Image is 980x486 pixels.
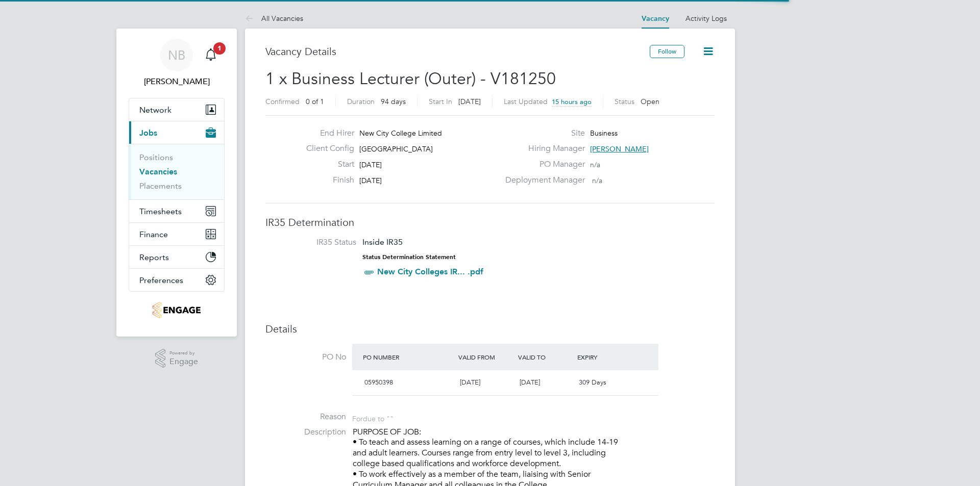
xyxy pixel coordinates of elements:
[265,97,300,106] label: Confirmed
[458,97,481,106] span: [DATE]
[499,128,585,139] label: Site
[520,378,540,387] span: [DATE]
[429,97,452,106] label: Start In
[516,348,575,366] div: Valid To
[129,75,225,88] span: Nick Briant
[359,160,382,169] span: [DATE]
[139,128,157,138] span: Jobs
[499,175,585,186] label: Deployment Manager
[139,105,171,115] span: Network
[265,412,346,422] label: Reason
[155,349,199,368] a: Powered byEngage
[139,275,183,285] span: Preferences
[642,14,669,23] a: Vacancy
[641,97,659,106] span: Open
[265,427,346,438] label: Description
[298,159,354,170] label: Start
[139,167,177,176] a: Vacancies
[590,160,600,169] span: n/a
[139,152,173,162] a: Positions
[265,322,715,336] h3: Details
[129,200,224,222] button: Timesheets
[245,14,303,23] a: All Vacancies
[456,348,516,366] div: Valid From
[298,143,354,154] label: Client Config
[129,246,224,268] button: Reports
[359,176,382,185] span: [DATE]
[590,144,649,154] span: [PERSON_NAME]
[592,176,602,185] span: n/a
[590,129,618,138] span: Business
[139,252,169,262] span: Reports
[116,29,237,337] nav: Main navigation
[129,39,225,88] a: NB[PERSON_NAME]
[460,378,480,387] span: [DATE]
[276,237,356,248] label: IR35 Status
[359,144,433,154] span: [GEOGRAPHIC_DATA]
[168,48,185,62] span: NB
[129,223,224,245] button: Finance
[265,69,556,89] span: 1 x Business Lecturer (Outer) - V181250
[499,143,585,154] label: Hiring Manager
[298,128,354,139] label: End Hirer
[615,97,634,106] label: Status
[352,412,394,423] div: For due to ""
[347,97,375,106] label: Duration
[265,216,715,229] h3: IR35 Determination
[139,181,182,191] a: Placements
[579,378,606,387] span: 309 Days
[685,14,727,23] a: Activity Logs
[129,98,224,121] button: Network
[377,267,483,276] a: New City Colleges IR... .pdf
[129,302,225,318] a: Go to home page
[381,97,406,106] span: 94 days
[362,253,456,261] strong: Status Determination Statement
[139,207,182,216] span: Timesheets
[129,121,224,144] button: Jobs
[169,357,198,366] span: Engage
[306,97,324,106] span: 0 of 1
[153,302,200,318] img: jambo-logo-retina.png
[364,378,393,387] span: 05950398
[499,159,585,170] label: PO Manager
[504,97,548,106] label: Last Updated
[129,269,224,291] button: Preferences
[359,129,442,138] span: New City College Limited
[201,39,221,71] a: 1
[213,42,226,55] span: 1
[360,348,456,366] div: PO Number
[169,349,198,357] span: Powered by
[265,45,650,58] h3: Vacancy Details
[650,45,684,58] button: Follow
[362,237,403,247] span: Inside IR35
[298,175,354,186] label: Finish
[265,352,346,363] label: PO No
[139,229,168,239] span: Finance
[575,348,634,366] div: Expiry
[552,97,592,106] span: 15 hours ago
[129,144,224,199] div: Jobs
